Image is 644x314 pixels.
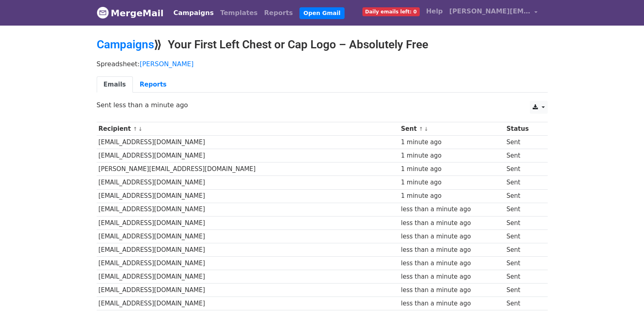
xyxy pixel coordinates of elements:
[401,165,503,174] div: 1 minute ago
[97,176,399,189] td: [EMAIL_ADDRESS][DOMAIN_NAME]
[399,122,505,136] th: Sent
[97,149,399,162] td: [EMAIL_ADDRESS][DOMAIN_NAME]
[505,270,542,284] td: Sent
[419,126,423,132] a: ↑
[97,230,399,243] td: [EMAIL_ADDRESS][DOMAIN_NAME]
[401,299,503,308] div: less than a minute ago
[401,259,503,268] div: less than a minute ago
[505,257,542,270] td: Sent
[97,76,133,93] a: Emails
[97,38,154,51] a: Campaigns
[505,149,542,162] td: Sent
[505,203,542,216] td: Sent
[446,3,541,22] a: [PERSON_NAME][EMAIL_ADDRESS][DOMAIN_NAME]
[449,6,531,16] span: [PERSON_NAME][EMAIL_ADDRESS][DOMAIN_NAME]
[138,126,143,132] a: ↓
[97,101,548,109] p: Sent less than a minute ago
[97,189,399,203] td: [EMAIL_ADDRESS][DOMAIN_NAME]
[97,203,399,216] td: [EMAIL_ADDRESS][DOMAIN_NAME]
[140,60,194,68] a: [PERSON_NAME]
[97,162,399,176] td: [PERSON_NAME][EMAIL_ADDRESS][DOMAIN_NAME]
[505,162,542,176] td: Sent
[401,272,503,282] div: less than a minute ago
[505,176,542,189] td: Sent
[97,270,399,284] td: [EMAIL_ADDRESS][DOMAIN_NAME]
[505,216,542,230] td: Sent
[505,297,542,310] td: Sent
[401,205,503,214] div: less than a minute ago
[97,122,399,136] th: Recipient
[97,284,399,297] td: [EMAIL_ADDRESS][DOMAIN_NAME]
[401,286,503,295] div: less than a minute ago
[133,126,137,132] a: ↑
[261,5,296,21] a: Reports
[505,189,542,203] td: Sent
[401,245,503,255] div: less than a minute ago
[217,5,261,21] a: Templates
[359,3,423,19] a: Daily emails left: 0
[299,7,345,19] a: Open Gmail
[401,151,503,160] div: 1 minute ago
[97,297,399,310] td: [EMAIL_ADDRESS][DOMAIN_NAME]
[97,38,548,52] h2: ⟫ Your First Left Chest or Cap Logo – Absolutely Free
[362,7,420,16] span: Daily emails left: 0
[97,216,399,230] td: [EMAIL_ADDRESS][DOMAIN_NAME]
[97,60,548,68] p: Spreadsheet:
[505,284,542,297] td: Sent
[97,136,399,149] td: [EMAIL_ADDRESS][DOMAIN_NAME]
[505,122,542,136] th: Status
[401,191,503,201] div: 1 minute ago
[603,275,644,314] iframe: Chat Widget
[401,138,503,147] div: 1 minute ago
[505,230,542,243] td: Sent
[505,243,542,256] td: Sent
[423,3,446,19] a: Help
[170,5,217,21] a: Campaigns
[97,257,399,270] td: [EMAIL_ADDRESS][DOMAIN_NAME]
[401,178,503,187] div: 1 minute ago
[97,4,164,22] a: MergeMail
[133,76,173,93] a: Reports
[424,126,429,132] a: ↓
[97,6,109,19] img: MergeMail logo
[97,243,399,256] td: [EMAIL_ADDRESS][DOMAIN_NAME]
[505,136,542,149] td: Sent
[401,232,503,241] div: less than a minute ago
[401,219,503,228] div: less than a minute ago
